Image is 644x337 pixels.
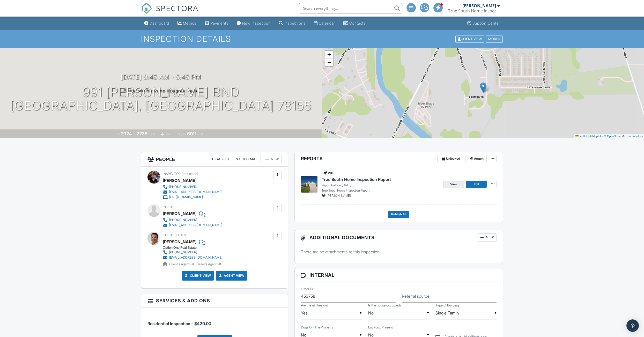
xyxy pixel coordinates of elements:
[121,74,201,80] h3: [DATE] 9:45 am - 5:45 pm
[455,35,484,42] div: Client View
[327,59,331,65] span: −
[169,218,197,222] div: [PHONE_NUMBER]
[626,319,639,332] div: Open Intercom Messenger
[187,131,196,136] div: 6011
[169,195,203,199] div: [URL][DOMAIN_NAME]
[141,152,288,167] h3: People
[301,303,329,308] label: Are the utilities on?
[368,303,402,308] label: Is the house occupied?
[175,19,198,28] a: Metrics
[169,223,222,227] div: [EMAIL_ADDRESS][DOMAIN_NAME]
[465,19,502,28] a: Support Center
[148,132,156,136] span: sq. ft.
[368,325,393,330] label: Lockbox Present
[604,135,643,138] a: © OpenStreetMap contributors
[435,303,459,308] label: Type of Building
[163,195,222,200] a: [URL][DOMAIN_NAME]
[183,21,196,25] div: Metrics
[163,238,196,246] a: [PERSON_NAME]
[284,21,306,25] div: Inspections
[141,294,288,307] h3: Services & Add ons
[156,3,198,13] span: SPECTORA
[277,19,308,28] a: Inspections
[163,233,188,237] span: Client's Agent
[301,287,313,291] label: Order ID
[147,321,211,326] span: Residential Inspection - $420.00
[141,3,152,14] img: The Best Home Inspection Software - Spectora
[165,132,171,136] span: slab
[301,325,333,330] label: Dogs On The Property
[163,250,222,255] a: [PHONE_NUMBER]
[184,273,211,278] a: Client View
[325,58,333,66] a: Zoom out
[121,131,132,136] div: 2024
[163,210,196,217] div: [PERSON_NAME]
[327,51,331,58] span: +
[301,249,497,255] p: There are no attachments to this inspection.
[182,172,198,176] span: (requested)
[141,34,503,43] h1: Inspection Details
[175,132,186,136] span: Lot Size
[114,132,120,136] span: Built
[150,21,169,25] div: Dashboard
[163,172,181,176] span: Inspector
[163,189,222,195] a: [EMAIL_ADDRESS][DOMAIN_NAME]
[197,132,204,136] span: sq.ft.
[319,21,335,25] div: Calendar
[169,190,222,194] div: [EMAIL_ADDRESS][DOMAIN_NAME]
[312,19,337,28] a: Calendar
[137,131,147,136] div: 2238
[218,273,244,278] a: Agent View
[341,19,368,28] a: Contacts
[242,21,271,25] div: New Inspection
[163,246,226,250] div: Option One Real Estate
[142,19,171,28] a: Dashboard
[455,37,485,41] a: Client View
[402,293,430,299] label: Referral source
[163,255,222,260] a: [EMAIL_ADDRESS][DOMAIN_NAME]
[589,135,603,138] a: © MapTiler
[141,7,198,18] a: SPECTORA
[210,155,261,163] div: Disable Client CC Email
[192,262,194,266] strong: 9
[478,233,497,242] div: New
[197,262,221,266] span: Seller's Agent -
[325,51,333,58] a: Zoom in
[462,3,496,8] div: [PERSON_NAME]
[235,19,273,28] a: New Inspection
[480,82,486,93] img: Marker
[203,19,231,28] a: Payments
[349,21,366,25] div: Contacts
[263,155,282,163] div: New
[211,21,228,25] div: Payments
[299,3,402,13] input: Search everything...
[295,230,503,245] h3: Additional Documents
[169,262,195,266] span: Client's Agent -
[163,217,222,223] a: [PHONE_NUMBER]
[219,262,221,266] strong: 0
[163,184,222,189] a: [PHONE_NUMBER]
[486,35,503,42] div: More
[147,311,282,331] li: Service: Residential Inspection
[295,268,503,282] h3: Internal
[163,223,222,228] a: [EMAIL_ADDRESS][DOMAIN_NAME]
[472,21,500,25] div: Support Center
[575,135,587,138] a: Leaflet
[448,8,500,13] div: True South Home Inspection
[169,255,222,260] div: [EMAIL_ADDRESS][DOMAIN_NAME]
[588,135,589,138] span: |
[163,177,196,184] div: [PERSON_NAME]
[169,185,197,189] div: [PHONE_NUMBER]
[10,85,312,113] h1: 991 [PERSON_NAME] Bnd [GEOGRAPHIC_DATA], [GEOGRAPHIC_DATA] 78155
[163,205,174,209] span: Client
[169,250,197,254] div: [PHONE_NUMBER]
